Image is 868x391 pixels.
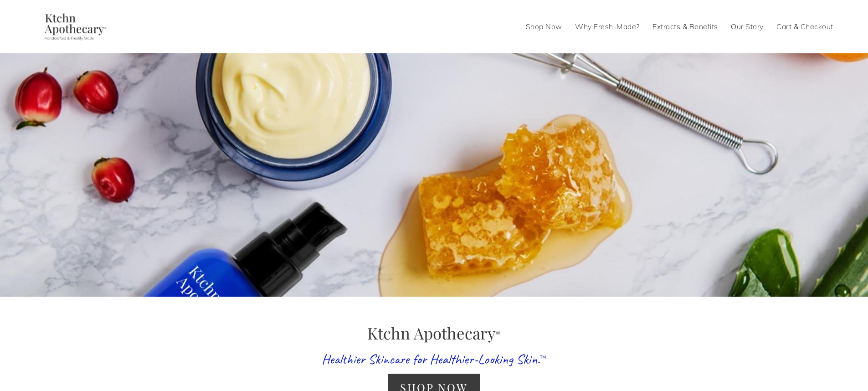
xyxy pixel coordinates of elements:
span: Ktchn Apothecary [367,322,500,344]
a: Cart & Checkout [776,20,833,34]
a: Shop Now [526,20,562,34]
sup: ™ [540,353,546,362]
a: Why Fresh-Made? [575,20,640,34]
sup: ® [496,329,500,338]
img: Ktchn Apothecary [35,13,113,41]
span: Healthier Skincare for Healthier-Looking Skin. [322,350,540,368]
a: Our Story [731,20,764,34]
a: Extracts & Benefits [652,20,718,34]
